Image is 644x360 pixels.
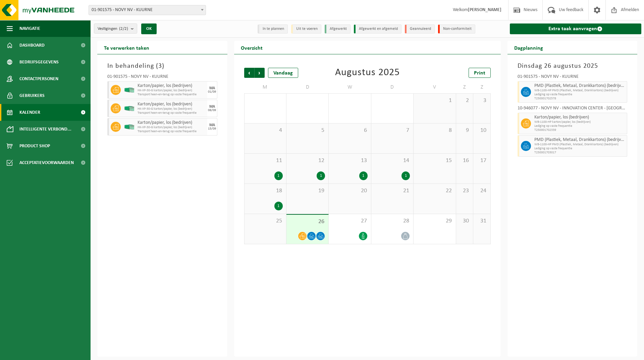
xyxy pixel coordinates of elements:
[255,68,265,78] span: Volgende
[477,127,487,134] span: 10
[248,187,283,195] span: 18
[286,81,329,93] td: D
[474,70,485,76] span: Print
[124,106,134,111] img: HK-XP-30-GN-00
[19,37,45,54] span: Dashboard
[332,187,367,195] span: 20
[534,89,626,93] span: WB-1100-HP PMD (Plastiek, Metaal, Drankkartons) (bedrijven)
[19,138,50,154] span: Product Shop
[158,63,162,69] span: 3
[534,137,626,143] span: PMD (Plastiek, Metaal, Drankkartons) (bedrijven)
[460,187,470,195] span: 23
[375,127,410,134] span: 7
[274,171,283,180] div: 1
[124,124,134,130] img: HK-XP-30-GN-00
[354,24,401,34] li: Afgewerkt en afgemeld
[138,89,206,93] span: HK-XP-30-G karton/papier, los (bedrijven)
[460,127,470,134] span: 9
[473,81,490,93] td: Z
[534,124,626,128] span: Lediging op vaste frequentie
[534,120,626,124] span: WB-1100-HP karton/papier, los (bedrijven)
[405,24,435,34] li: Geannuleerd
[89,5,206,15] span: 01-901575 - NOVY NV - KUURNE
[290,218,325,225] span: 26
[375,217,410,225] span: 28
[317,171,325,180] div: 1
[258,24,288,34] li: In te plannen
[209,86,215,90] div: MA
[19,121,71,138] span: Intelligente verbond...
[268,68,298,78] div: Vandaag
[510,23,642,34] a: Extra taak aanvragen
[208,127,216,131] div: 15/09
[107,61,217,71] h3: In behandeling ( )
[477,217,487,225] span: 31
[332,217,367,225] span: 27
[460,97,470,104] span: 2
[534,83,626,89] span: PMD (Plastiek, Metaal, Drankkartons) (bedrijven)
[138,83,206,89] span: Karton/papier, los (bedrijven)
[477,97,487,104] span: 3
[138,107,206,111] span: HK-XP-30-G karton/papier, los (bedrijven)
[290,157,325,164] span: 12
[371,81,414,93] td: D
[19,104,40,121] span: Kalender
[208,90,216,94] div: 01/09
[417,217,452,225] span: 29
[248,217,283,225] span: 25
[375,157,410,164] span: 14
[417,157,452,164] span: 15
[19,154,74,171] span: Acceptatievoorwaarden
[329,81,371,93] td: W
[208,109,216,112] div: 08/09
[138,111,206,115] span: Transport heen-en-terug op vaste frequentie
[460,217,470,225] span: 30
[141,23,157,34] button: OK
[534,147,626,151] span: Lediging op vaste frequentie
[534,143,626,147] span: WB-1100-HP PMD (Plastiek, Metaal, Drankkartons) (bedrijven)
[138,125,206,130] span: HK-XP-30-G karton/papier, los (bedrijven)
[138,102,206,107] span: Karton/papier, los (bedrijven)
[417,97,452,104] span: 1
[468,7,501,12] strong: [PERSON_NAME]
[417,127,452,134] span: 8
[244,81,286,93] td: M
[98,24,128,34] span: Vestigingen
[469,68,491,78] a: Print
[119,27,128,31] count: (2/2)
[534,97,626,101] span: T250001702578
[332,157,367,164] span: 13
[518,61,628,71] h3: Dinsdag 26 augustus 2025
[534,93,626,97] span: Lediging op vaste frequentie
[138,130,206,134] span: Transport heen-en-terug op vaste frequentie
[248,127,283,134] span: 4
[332,127,367,134] span: 6
[248,157,283,164] span: 11
[107,74,217,81] div: 01-901575 - NOVY NV - KUURNE
[477,157,487,164] span: 17
[209,105,215,109] div: MA
[375,187,410,195] span: 21
[19,20,40,37] span: Navigatie
[19,70,58,87] span: Contactpersonen
[94,23,137,34] button: Vestigingen(2/2)
[138,93,206,97] span: Transport heen-en-terug op vaste frequentie
[209,123,215,127] div: MA
[460,157,470,164] span: 16
[534,128,626,132] span: T250001702339
[477,187,487,195] span: 24
[507,41,550,54] h2: Dagplanning
[414,81,456,93] td: V
[518,106,628,113] div: 10-946077 - NOVY NV - INNOVATION CENTER - [GEOGRAPHIC_DATA]
[518,74,628,81] div: 01-901575 - NOVY NV - KUURNE
[359,171,368,180] div: 1
[138,120,206,125] span: Karton/papier, los (bedrijven)
[456,81,473,93] td: Z
[438,24,475,34] li: Non-conformiteit
[97,41,156,54] h2: Te verwerken taken
[19,54,59,70] span: Bedrijfsgegevens
[291,24,321,34] li: Uit te voeren
[290,187,325,195] span: 19
[325,24,351,34] li: Afgewerkt
[124,88,134,93] img: HK-XP-30-GN-00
